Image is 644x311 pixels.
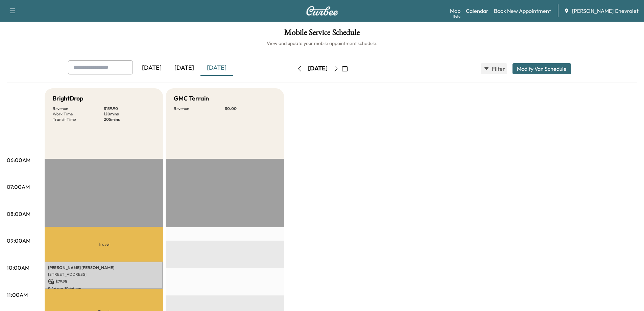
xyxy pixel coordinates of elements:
p: Revenue [53,106,104,111]
p: 08:00AM [7,210,30,218]
h5: BrightDrop [53,94,84,103]
p: Travel [45,227,163,261]
p: $ 159.90 [104,106,155,111]
a: MapBeta [450,7,460,15]
p: 07:00AM [7,183,30,191]
div: Beta [453,14,460,19]
div: [DATE] [136,60,168,76]
button: Modify Van Schedule [512,63,571,74]
p: 205 mins [104,117,155,122]
button: Filter [481,63,507,74]
p: 09:00AM [7,237,30,245]
p: $ 0.00 [225,106,276,111]
p: 11:00AM [7,291,28,299]
p: $ 79.95 [48,279,160,285]
h5: GMC Terrain [174,94,209,103]
p: 06:00AM [7,156,30,164]
p: 120 mins [104,111,155,117]
p: [STREET_ADDRESS] [48,272,160,277]
div: [DATE] [308,64,328,73]
p: Revenue [174,106,225,111]
h6: View and update your mobile appointment schedule. [7,40,637,47]
span: [PERSON_NAME] Chevrolet [572,7,639,15]
h1: Mobile Service Schedule [7,28,637,40]
img: Curbee Logo [306,6,338,16]
p: 10:00AM [7,264,29,272]
p: Work Time [53,111,104,117]
a: Book New Appointment [494,7,551,15]
a: Calendar [466,7,488,15]
span: Filter [492,65,504,73]
div: [DATE] [200,60,233,76]
p: [PERSON_NAME] [PERSON_NAME] [48,265,160,270]
div: [DATE] [168,60,200,76]
p: 9:46 am - 10:46 am [48,286,160,291]
p: Transit Time [53,117,104,122]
